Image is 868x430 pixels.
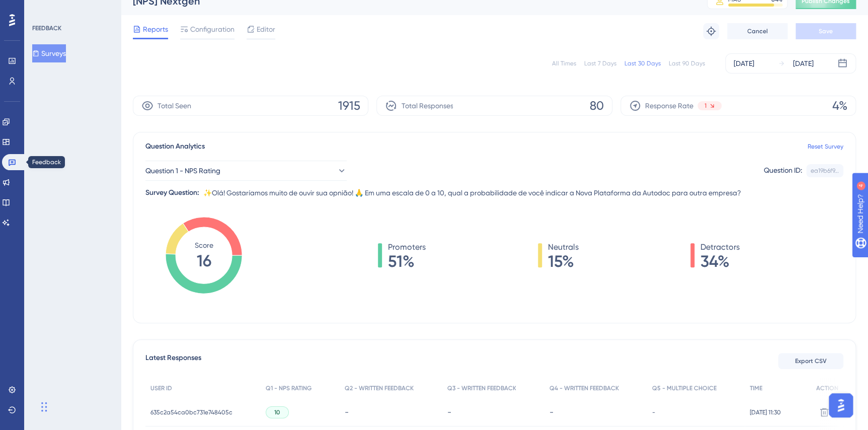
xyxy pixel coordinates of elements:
span: Total Responses [401,100,453,112]
span: 10 [274,408,280,416]
span: Cancel [747,27,768,35]
span: Need Help? [24,3,63,15]
span: Q3 - WRITTEN FEEDBACK [447,384,516,392]
iframe: UserGuiding AI Assistant Launcher [826,390,856,420]
button: Cancel [727,23,787,39]
span: 635c2a54ca0bc731e748405c [150,408,232,416]
span: ACTION [816,384,838,392]
button: Question 1 - NPS Rating [145,161,347,181]
div: Last 7 Days [584,59,616,67]
span: Question Analytics [145,140,205,153]
span: 34% [700,253,740,269]
span: 80 [590,98,604,114]
span: 51% [388,253,426,269]
span: TIME [750,384,762,392]
div: Question ID: [764,164,802,177]
span: Configuration [190,23,234,35]
span: Latest Responses [145,352,201,370]
tspan: 16 [197,251,211,270]
span: Promoters [388,241,426,253]
span: [DATE] 11:30 [750,408,781,416]
span: 15% [548,253,579,269]
span: Response Rate [645,100,693,112]
span: Editor [257,23,275,35]
div: All Times [552,59,576,67]
div: ea19b6f9... [811,167,839,175]
span: - [652,408,655,416]
span: Q2 - WRITTEN FEEDBACK [345,384,414,392]
span: Q4 - WRITTEN FEEDBACK [549,384,619,392]
span: USER ID [150,384,172,392]
span: Reports [143,23,168,35]
span: 1 [704,102,706,110]
div: [DATE] [793,57,814,69]
span: Q1 - NPS RATING [266,384,311,392]
span: Export CSV [795,357,827,365]
div: 4 [70,5,73,13]
div: FEEDBACK [32,24,61,32]
span: Neutrals [548,241,579,253]
button: Surveys [32,44,66,62]
div: - [549,407,642,417]
button: Export CSV [778,353,843,369]
div: - [447,407,539,417]
a: Reset Survey [808,142,843,151]
div: [DATE] [734,57,754,69]
div: Last 90 Days [669,59,705,67]
div: Survey Question: [145,187,199,199]
div: - [345,407,437,417]
span: Q5 - MULTIPLE CHOICE [652,384,717,392]
span: Total Seen [157,100,191,112]
span: ✨Olá! Gostaríamos muito de ouvir sua opnião! 🙏 Em uma escala de 0 a 10, qual a probabilidade de v... [203,187,741,199]
span: Save [819,27,833,35]
button: Save [796,23,856,39]
span: 4% [832,98,847,114]
span: 1915 [338,98,360,114]
span: Question 1 - NPS Rating [145,165,220,177]
div: Arrastar [41,392,47,422]
div: Last 30 Days [624,59,661,67]
tspan: Score [195,241,213,249]
span: Detractors [700,241,740,253]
